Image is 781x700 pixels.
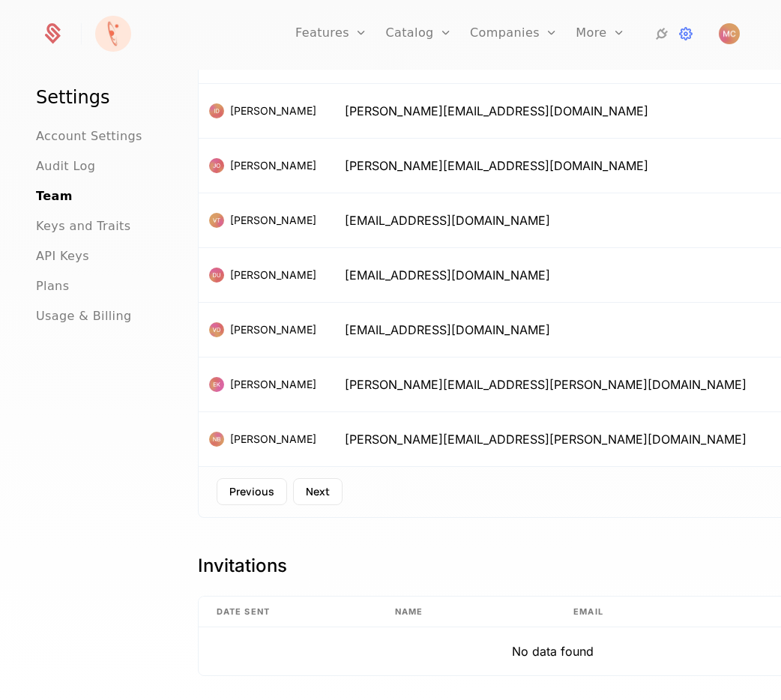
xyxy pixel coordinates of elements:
[719,23,740,44] button: Open user button
[653,25,671,43] a: Integrations
[36,247,89,265] a: API Keys
[345,158,648,173] span: [PERSON_NAME][EMAIL_ADDRESS][DOMAIN_NAME]
[36,217,130,235] a: Keys and Traits
[377,597,555,628] th: Name
[230,432,316,447] span: [PERSON_NAME]
[36,85,162,325] nav: Main
[345,213,550,228] span: [EMAIL_ADDRESS][DOMAIN_NAME]
[345,432,747,447] span: [PERSON_NAME][EMAIL_ADDRESS][PERSON_NAME][DOMAIN_NAME]
[36,187,73,205] a: Team
[36,85,162,109] h1: Settings
[217,478,287,505] button: Previous
[209,268,224,283] img: Dragomir Urdov
[345,377,747,392] span: [PERSON_NAME][EMAIL_ADDRESS][PERSON_NAME][DOMAIN_NAME]
[209,213,224,228] img: Vlada Todorovic
[230,103,316,118] span: [PERSON_NAME]
[199,597,377,628] th: Date Sent
[95,16,131,52] img: Florence
[719,23,740,44] img: Marijana Colovic
[209,377,224,392] img: Eric Kennedy
[36,127,142,145] a: Account Settings
[230,158,316,173] span: [PERSON_NAME]
[209,432,224,447] img: Nick Brubaker
[209,158,224,173] img: Jelena Obradovic
[345,103,648,118] span: [PERSON_NAME][EMAIL_ADDRESS][DOMAIN_NAME]
[209,103,224,118] img: Igor Dević
[345,322,550,337] span: [EMAIL_ADDRESS][DOMAIN_NAME]
[293,478,343,505] button: Next
[36,157,95,175] a: Audit Log
[345,268,550,283] span: [EMAIL_ADDRESS][DOMAIN_NAME]
[230,322,316,337] span: [PERSON_NAME]
[230,377,316,392] span: [PERSON_NAME]
[230,268,316,283] span: [PERSON_NAME]
[36,307,132,325] a: Usage & Billing
[677,25,695,43] a: Settings
[36,277,69,295] a: Plans
[209,322,224,337] img: Vladana Djordjevic
[230,213,316,228] span: [PERSON_NAME]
